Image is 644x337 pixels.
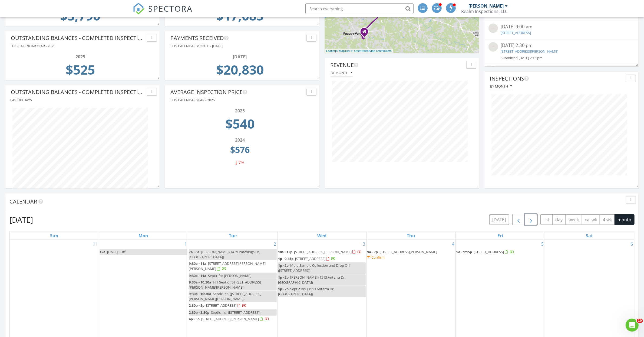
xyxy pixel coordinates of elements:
[615,214,635,225] button: month
[367,249,455,261] a: 9a - 7p [STREET_ADDRESS][PERSON_NAME] Confirm
[211,310,260,315] span: Septic Ins. ([STREET_ADDRESS])
[172,54,308,60] div: [DATE]
[92,240,99,248] a: Go to August 31, 2025
[138,232,150,239] a: Monday
[316,232,328,239] a: Wednesday
[278,286,289,291] span: 1p - 2p
[490,75,624,83] div: Inspections
[305,3,414,14] input: Search everything...
[189,273,206,278] span: 9:30a - 11a
[189,316,200,321] span: 4p - 5p
[488,42,635,60] a: [DATE] 2:30 pm [STREET_ADDRESS][PERSON_NAME] Submitted [DATE] 2:15 pm
[379,249,437,254] span: [STREET_ADDRESS][PERSON_NAME]
[189,310,209,315] span: 2:30p - 3:30p
[189,280,211,285] span: 9:30a - 10:30a
[201,316,259,321] span: [STREET_ADDRESS][PERSON_NAME]
[295,256,326,261] span: [STREET_ADDRESS]
[278,256,294,261] span: 1p - 9:45p
[501,30,531,35] a: [STREET_ADDRESS]
[488,24,498,33] img: streetview
[330,69,353,76] button: By month
[469,3,504,9] div: [PERSON_NAME]
[488,24,635,36] a: [DATE] 9:00 am [STREET_ADDRESS]
[600,214,615,225] button: 4 wk
[456,249,514,254] a: 9a - 1:15p [STREET_ADDRESS]
[488,42,498,52] img: streetview
[189,280,261,290] span: HIT Septic ([STREET_ADDRESS][PERSON_NAME][PERSON_NAME])
[189,261,266,271] a: 9:30a - 11a [STREET_ADDRESS][PERSON_NAME][PERSON_NAME]
[336,49,351,52] a: © MapTiler
[540,240,545,248] a: Go to September 5, 2025
[637,319,643,323] span: 10
[461,9,508,14] div: Realm Inspections, LLC
[12,6,148,29] td: 3790.0
[331,71,352,75] div: By month
[239,160,245,166] span: 7%
[540,214,553,225] button: list
[501,49,558,54] a: [STREET_ADDRESS][PERSON_NAME]
[474,249,504,254] span: [STREET_ADDRESS]
[501,66,622,73] div: [DATE] 2:30 pm
[189,302,277,309] a: 2:30p - 5p [STREET_ADDRESS]
[626,319,639,332] iframe: Intercom live chat
[490,84,512,88] div: By month
[278,275,289,280] span: 1p - 2p
[183,240,188,248] a: Go to September 1, 2025
[496,232,504,239] a: Friday
[278,263,350,273] span: Mold Sample Collection and Drop Off ([STREET_ADDRESS])
[501,24,622,30] div: [DATE] 9:00 am
[278,256,336,261] a: 1p - 9:45p [STREET_ADDRESS]
[278,249,362,254] a: 10a - 12p [STREET_ADDRESS][PERSON_NAME]
[585,232,594,239] a: Saturday
[362,240,366,248] a: Go to September 3, 2025
[189,303,247,308] a: 2:30p - 5p [STREET_ADDRESS]
[367,249,378,254] span: 9a - 7p
[189,249,200,254] span: 7a - 8a
[189,261,266,271] span: [STREET_ADDRESS][PERSON_NAME][PERSON_NAME]
[367,255,385,260] a: Confirm
[371,255,385,259] div: Confirm
[12,54,148,60] div: 2025
[9,198,37,205] span: Calendar
[629,240,634,248] a: Go to September 6, 2025
[148,3,193,14] span: SPECTORA
[11,88,145,96] div: Outstanding Balances - Completed Inspections
[501,55,622,61] div: Submitted [DATE] 2:15 pm
[566,214,582,225] button: week
[278,286,335,296] span: Septic Ins. (1513 Anterra Dr, [GEOGRAPHIC_DATA])
[525,214,537,225] button: Next month
[9,214,33,225] h2: [DATE]
[189,291,211,296] span: 9:30a - 10:30a
[133,7,193,19] a: SPECTORA
[489,214,509,225] button: [DATE]
[172,137,308,143] div: 2024
[278,249,293,254] span: 10a - 12p
[133,3,145,15] img: The Best Home Inspection Software - Spectora
[552,214,566,225] button: day
[189,303,204,308] span: 2:30p - 5p
[488,66,635,84] a: [DATE] 2:30 pm [STREET_ADDRESS] [STREET_ADDRESS] Submitted [DATE] 1:47 pm
[107,249,126,254] span: [DATE] - Off
[325,49,393,53] div: |
[278,275,346,285] span: [PERSON_NAME] (1513 Anterra Dr, [GEOGRAPHIC_DATA])
[330,61,464,69] div: Revenue
[172,143,308,159] td: 575.85
[189,261,206,266] span: 9:30a - 11a
[364,32,368,35] div: 3424 Apple Meadow Drive, Fuquay Varina NC 27526
[170,34,304,42] div: Payments Received
[582,214,600,225] button: cal wk
[172,60,308,83] td: 20830.0
[326,49,335,52] a: Leaflet
[49,232,60,239] a: Sunday
[172,114,308,137] td: 540.23
[228,232,238,239] a: Tuesday
[206,303,236,308] span: [STREET_ADDRESS]
[189,291,261,301] span: Septic Ins. ([STREET_ADDRESS][PERSON_NAME][PERSON_NAME])
[501,42,622,49] div: [DATE] 2:30 pm
[170,88,304,96] div: Average Inspection Price
[278,249,366,255] a: 10a - 12p [STREET_ADDRESS][PERSON_NAME]
[12,60,148,83] td: 525.0
[189,249,260,259] span: [PERSON_NAME] (1429 Patchings Ln, [GEOGRAPHIC_DATA])
[512,214,525,225] button: Previous month
[172,6,308,29] td: 17085.0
